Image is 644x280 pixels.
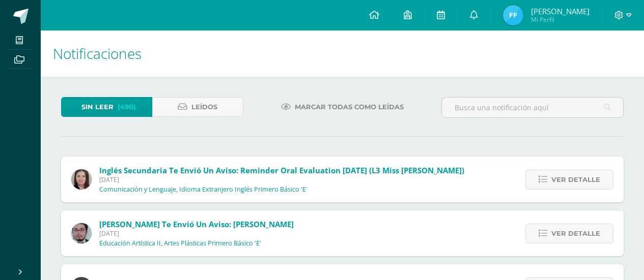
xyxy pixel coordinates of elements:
img: 5fac68162d5e1b6fbd390a6ac50e103d.png [71,223,92,243]
span: [DATE] [99,175,464,184]
span: Inglés Secundaria te envió un aviso: Reminder Oral Evaluation [DATE] (L3 Miss [PERSON_NAME]) [99,165,464,175]
p: Comunicación y Lenguaje, Idioma Extranjero Inglés Primero Básico 'E' [99,185,307,194]
a: Marcar todas como leídas [268,97,416,117]
p: Educación Artística II, Artes Plásticas Primero Básico 'E' [99,239,261,247]
span: Notificaciones [53,44,142,63]
span: Leídos [191,98,217,116]
span: Ver detalle [551,224,600,243]
img: 8af0450cf43d44e38c4a1497329761f3.png [71,169,92,190]
a: Leídos [152,97,243,117]
span: Mi Perfil [531,15,590,24]
span: [DATE] [99,229,294,238]
span: (490) [118,98,136,116]
input: Busca una notificación aquí [442,98,623,117]
img: f2b853f6947a4d110c82d09ec8a0485e.png [503,5,523,25]
span: [PERSON_NAME] [531,6,590,16]
a: Sin leer(490) [61,97,152,117]
span: [PERSON_NAME] te envió un aviso: [PERSON_NAME] [99,219,294,229]
span: Sin leer [81,98,114,116]
span: Ver detalle [551,170,600,189]
span: Marcar todas como leídas [295,98,404,116]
